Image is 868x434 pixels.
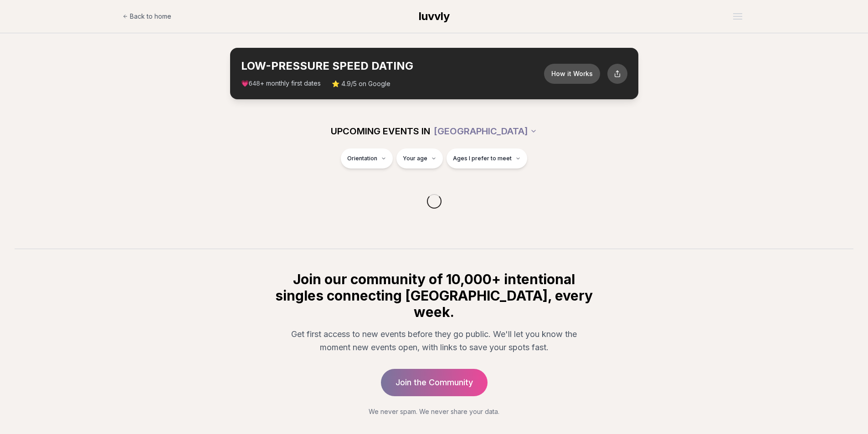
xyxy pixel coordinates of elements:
span: 648 [249,80,260,87]
p: Get first access to new events before they go public. We'll let you know the moment new events op... [281,327,587,354]
h2: Join our community of 10,000+ intentional singles connecting [GEOGRAPHIC_DATA], every week. [274,271,595,320]
span: UPCOMING EVENTS IN [331,125,430,138]
span: Orientation [347,155,377,162]
a: Join the Community [381,369,488,396]
span: 💗 + monthly first dates [241,79,321,88]
p: We never spam. We never share your data. [274,407,595,416]
span: ⭐ 4.9/5 on Google [332,79,390,88]
button: Orientation [341,148,393,168]
button: Ages I prefer to meet [447,148,527,168]
span: Ages I prefer to meet [453,155,512,162]
button: [GEOGRAPHIC_DATA] [434,121,537,141]
span: Back to home [130,12,171,21]
button: Your age [396,148,443,168]
a: Back to home [123,7,171,26]
button: How it Works [544,64,600,84]
span: luvvly [419,10,450,23]
button: Open menu [729,10,746,23]
h2: LOW-PRESSURE SPEED DATING [241,59,544,73]
span: Your age [403,155,427,162]
a: luvvly [419,9,450,24]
